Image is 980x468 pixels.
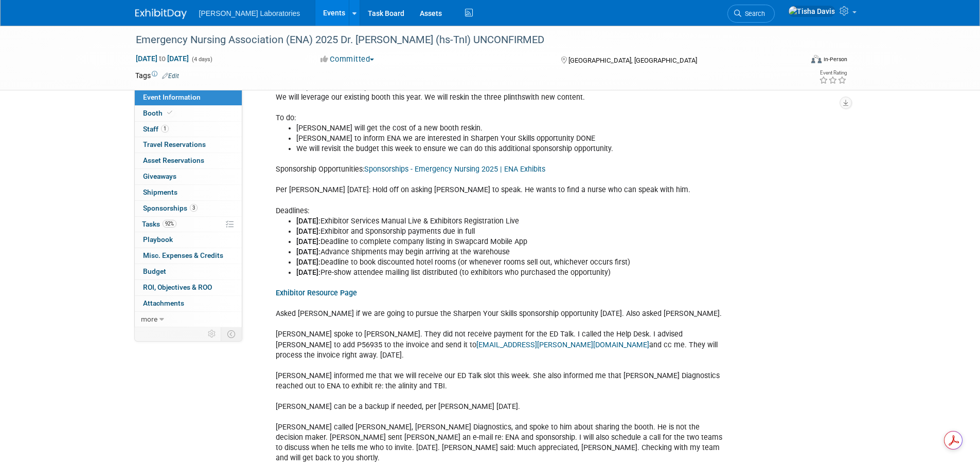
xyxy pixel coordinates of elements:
[742,53,848,69] div: Event Format
[221,327,242,341] td: Toggle Event Tabs
[135,232,242,248] a: Playbook
[135,137,242,153] a: Travel Reservations
[364,165,545,174] a: Sponsorships - Emergency Nursing 2025 | ENA Exhibits
[823,55,847,63] div: In-Person
[476,341,649,349] a: [EMAIL_ADDRESS][PERSON_NAME][DOMAIN_NAME]
[163,220,176,228] span: 92%
[296,227,320,236] b: [DATE]:
[296,268,726,278] li: Pre-show attendee mailing list distributed (to exhibitors who purchased the opportunity)
[191,56,212,63] span: (4 days)
[135,169,242,184] a: Giveaways
[143,251,223,259] span: Misc. Expenses & Credits
[143,125,169,133] span: Staff
[132,31,787,49] div: Emergency Nursing Association (ENA) 2025 Dr. [PERSON_NAME] (hs-TnI) UNCONFIRMED
[143,140,206,148] span: Travel Reservations
[135,9,187,19] img: ExhibitDay
[296,258,320,267] b: [DATE]:
[135,122,242,137] a: Staff1
[135,248,242,264] a: Misc. Expenses & Credits
[135,70,179,81] td: Tags
[162,72,179,80] a: Edit
[568,57,697,64] span: [GEOGRAPHIC_DATA], [GEOGRAPHIC_DATA]
[190,204,198,212] span: 3
[143,188,177,196] span: Shipments
[135,312,242,327] a: more
[203,327,221,341] td: Personalize Event Tab Strip
[135,217,242,232] a: Tasks92%
[143,172,176,180] span: Giveaways
[296,268,320,277] b: [DATE]:
[296,257,726,268] li: Deadline to book discounted hotel rooms (or whenever rooms sell out, whichever occurs first)
[141,315,157,323] span: more
[143,283,212,291] span: ROI, Objectives & ROO
[143,156,204,164] span: Asset Reservations
[317,54,378,65] button: Committed
[296,144,726,154] li: We will revisit the budget this week to ensure we can do this additional sponsorship opportunity.
[143,267,166,275] span: Budget
[143,235,173,244] span: Playbook
[296,237,320,246] b: [DATE]:
[819,70,847,76] div: Event Rating
[135,185,242,200] a: Shipments
[142,220,176,228] span: Tasks
[143,93,201,101] span: Event Information
[296,237,726,247] li: Deadline to complete company listing in Swapcard Mobile App
[135,106,242,121] a: Booth
[143,109,174,117] span: Booth
[276,289,357,297] a: Exhibitor Resource Page
[296,247,726,257] li: Advance Shipments may begin arriving at the warehouse
[788,6,835,17] img: Tisha Davis
[135,201,242,216] a: Sponsorships3
[296,248,320,256] b: [DATE]:
[135,280,242,295] a: ROI, Objectives & ROO
[135,264,242,279] a: Budget
[296,216,726,227] li: Exhibitor Services Manual Live & Exhibitors Registration Live
[199,9,300,17] span: [PERSON_NAME] Laboratories
[135,54,189,63] span: [DATE] [DATE]
[135,296,242,311] a: Attachments
[296,227,726,237] li: Exhibitor and Sponsorship payments due in full
[741,10,765,17] span: Search
[135,90,242,105] a: Event Information
[727,5,775,23] a: Search
[811,55,822,63] img: Format-Inperson.png
[161,125,169,133] span: 1
[296,217,320,226] b: [DATE]:
[135,153,242,169] a: Asset Reservations
[296,123,726,134] li: [PERSON_NAME] will get the cost of a new booth reskin.
[157,54,167,63] span: to
[143,299,184,307] span: Attachments
[167,110,172,116] i: Booth reservation complete
[143,204,198,212] span: Sponsorships
[296,134,726,144] li: [PERSON_NAME] to inform ENA we are interested in Sharpen Your Skills opportunity DONE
